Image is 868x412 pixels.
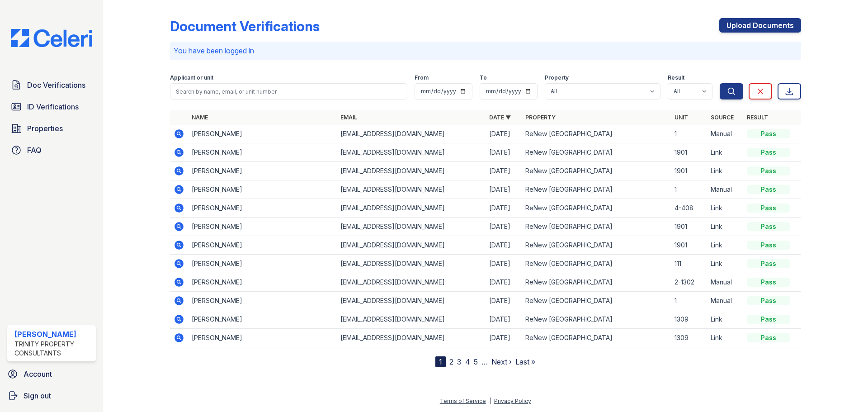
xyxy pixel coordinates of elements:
span: ID Verifications [27,101,79,112]
td: [PERSON_NAME] [188,292,337,310]
td: [DATE] [486,329,522,347]
td: Link [707,143,743,162]
p: You have been logged in [174,45,797,56]
td: Link [707,329,743,347]
td: Link [707,236,743,255]
a: Properties [7,119,96,137]
span: Sign out [24,390,51,401]
span: Doc Verifications [27,80,85,90]
div: 1 [435,356,446,367]
td: [PERSON_NAME] [188,180,337,199]
div: Pass [747,185,790,194]
td: Manual [707,273,743,292]
a: Next › [491,357,512,366]
div: Pass [747,259,790,268]
td: 4-408 [671,199,707,218]
td: Link [707,199,743,218]
a: Sign out [4,387,99,405]
a: Date ▼ [489,114,511,121]
td: ReNew [GEOGRAPHIC_DATA] [522,329,670,347]
td: [DATE] [486,180,522,199]
a: 5 [474,357,478,366]
label: From [415,74,429,81]
label: To [480,74,487,81]
td: ReNew [GEOGRAPHIC_DATA] [522,310,670,329]
span: … [481,356,488,367]
td: Manual [707,180,743,199]
td: [EMAIL_ADDRESS][DOMAIN_NAME] [337,310,486,329]
td: [PERSON_NAME] [188,162,337,180]
td: [DATE] [486,162,522,180]
div: Pass [747,315,790,324]
td: Link [707,255,743,273]
td: Manual [707,125,743,143]
div: Pass [747,296,790,305]
td: 1 [671,125,707,143]
td: [DATE] [486,292,522,310]
td: [EMAIL_ADDRESS][DOMAIN_NAME] [337,218,486,236]
a: 2 [449,357,453,366]
td: [DATE] [486,255,522,273]
td: ReNew [GEOGRAPHIC_DATA] [522,143,670,162]
td: [EMAIL_ADDRESS][DOMAIN_NAME] [337,236,486,255]
td: [DATE] [486,273,522,292]
a: 3 [457,357,462,366]
td: 1309 [671,329,707,347]
a: Doc Verifications [7,76,96,94]
td: 1 [671,180,707,199]
img: CE_Logo_Blue-a8612792a0a2168367f1c8372b55b34899dd931a85d93a1a3d3e32e68fde9ad4.png [4,29,99,47]
td: [PERSON_NAME] [188,310,337,329]
label: Property [545,74,569,81]
td: [DATE] [486,218,522,236]
div: Document Verifications [170,18,320,34]
td: 1901 [671,218,707,236]
a: Account [4,365,99,383]
td: Link [707,162,743,180]
div: Pass [747,222,790,231]
td: [PERSON_NAME] [188,199,337,218]
a: Privacy Policy [494,398,531,404]
a: Upload Documents [719,18,801,33]
a: 4 [465,357,470,366]
td: 2-1302 [671,273,707,292]
td: [EMAIL_ADDRESS][DOMAIN_NAME] [337,273,486,292]
td: [EMAIL_ADDRESS][DOMAIN_NAME] [337,143,486,162]
td: [EMAIL_ADDRESS][DOMAIN_NAME] [337,329,486,347]
a: Source [711,114,734,121]
td: 1309 [671,310,707,329]
td: 1901 [671,162,707,180]
td: [EMAIL_ADDRESS][DOMAIN_NAME] [337,125,486,143]
div: Pass [747,166,790,175]
td: 1 [671,292,707,310]
td: [PERSON_NAME] [188,273,337,292]
td: [EMAIL_ADDRESS][DOMAIN_NAME] [337,180,486,199]
td: 111 [671,255,707,273]
td: ReNew [GEOGRAPHIC_DATA] [522,236,670,255]
div: Pass [747,148,790,157]
input: Search by name, email, or unit number [170,83,407,99]
td: ReNew [GEOGRAPHIC_DATA] [522,162,670,180]
span: FAQ [27,145,42,156]
td: ReNew [GEOGRAPHIC_DATA] [522,180,670,199]
a: Name [192,114,208,121]
td: [PERSON_NAME] [188,236,337,255]
div: Pass [747,241,790,250]
a: FAQ [7,141,96,159]
a: Terms of Service [440,398,486,404]
span: Account [24,369,52,379]
div: Pass [747,204,790,213]
a: Result [747,114,768,121]
a: Last » [515,357,535,366]
a: ID Verifications [7,98,96,116]
div: [PERSON_NAME] [14,329,92,340]
div: Pass [747,129,790,138]
td: Manual [707,292,743,310]
a: Unit [675,114,688,121]
td: ReNew [GEOGRAPHIC_DATA] [522,292,670,310]
div: | [489,398,491,404]
td: [DATE] [486,310,522,329]
div: Pass [747,278,790,287]
label: Result [668,74,684,81]
td: [EMAIL_ADDRESS][DOMAIN_NAME] [337,292,486,310]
